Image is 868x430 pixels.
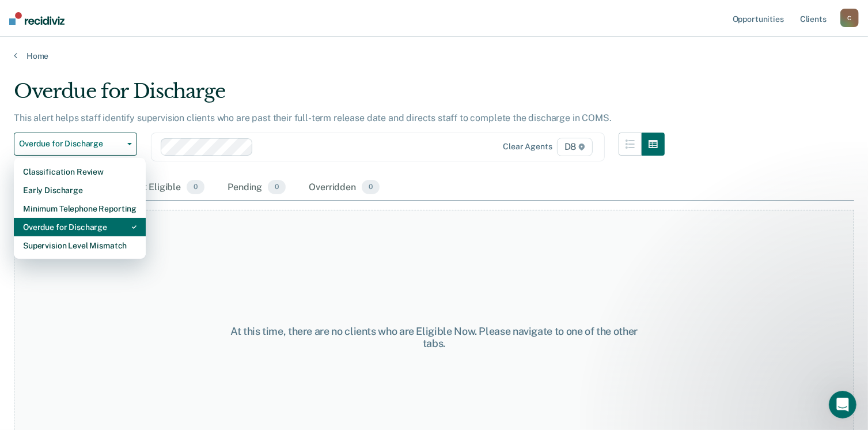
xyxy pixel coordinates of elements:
span: 0 [187,180,204,195]
div: Clear agents [503,142,552,152]
div: At this time, there are no clients who are Eligible Now. Please navigate to one of the other tabs. [224,325,644,350]
div: Overdue for Discharge [23,218,137,236]
a: Home [14,51,854,61]
span: 0 [268,180,286,195]
div: Almost Eligible0 [114,175,207,201]
div: Classification Review [23,163,137,181]
span: D8 [557,138,593,156]
div: Early Discharge [23,181,137,199]
p: This alert helps staff identify supervision clients who are past their full-term release date and... [14,112,612,123]
iframe: Intercom live chat [829,391,856,418]
img: Recidiviz [9,12,65,25]
div: Pending0 [225,175,288,201]
div: Supervision Level Mismatch [23,236,137,255]
button: C [840,9,859,27]
div: Overdue for Discharge [14,80,665,112]
button: Overdue for Discharge [14,133,137,156]
span: 0 [362,180,380,195]
span: Overdue for Discharge [19,139,123,149]
div: Overridden0 [306,175,382,201]
div: Minimum Telephone Reporting [23,199,137,218]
